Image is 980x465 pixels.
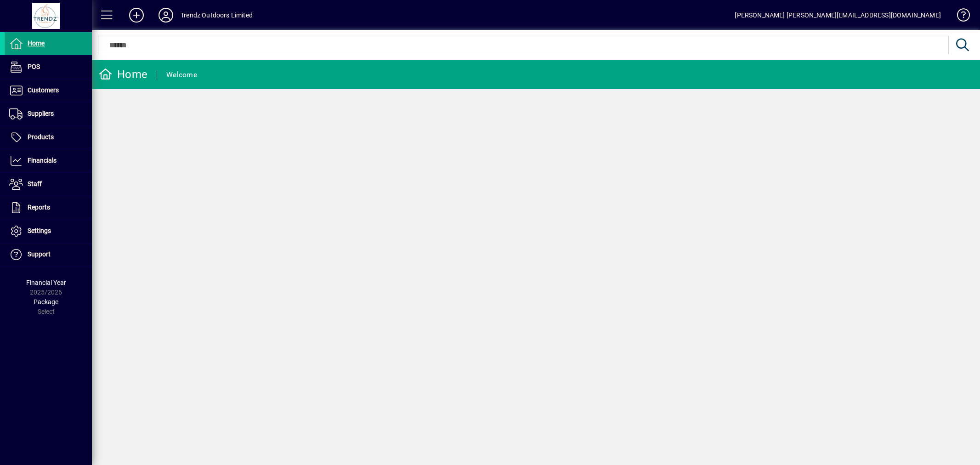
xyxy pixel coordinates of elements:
[28,180,42,187] span: Staff
[166,68,197,82] div: Welcome
[122,7,151,23] button: Add
[28,157,57,164] span: Financials
[28,86,59,94] span: Customers
[5,56,92,79] a: POS
[28,204,50,211] span: Reports
[5,243,92,266] a: Support
[5,126,92,149] a: Products
[28,227,51,234] span: Settings
[26,279,66,286] span: Financial Year
[28,133,54,141] span: Products
[28,40,45,47] span: Home
[5,173,92,196] a: Staff
[28,250,51,258] span: Support
[735,8,941,23] div: [PERSON_NAME] [PERSON_NAME][EMAIL_ADDRESS][DOMAIN_NAME]
[5,196,92,219] a: Reports
[5,102,92,125] a: Suppliers
[99,67,147,82] div: Home
[151,7,181,23] button: Profile
[5,149,92,172] a: Financials
[28,63,40,70] span: POS
[5,79,92,102] a: Customers
[950,2,969,32] a: Knowledge Base
[34,298,58,306] span: Package
[28,110,54,117] span: Suppliers
[5,220,92,243] a: Settings
[181,8,253,23] div: Trendz Outdoors Limited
